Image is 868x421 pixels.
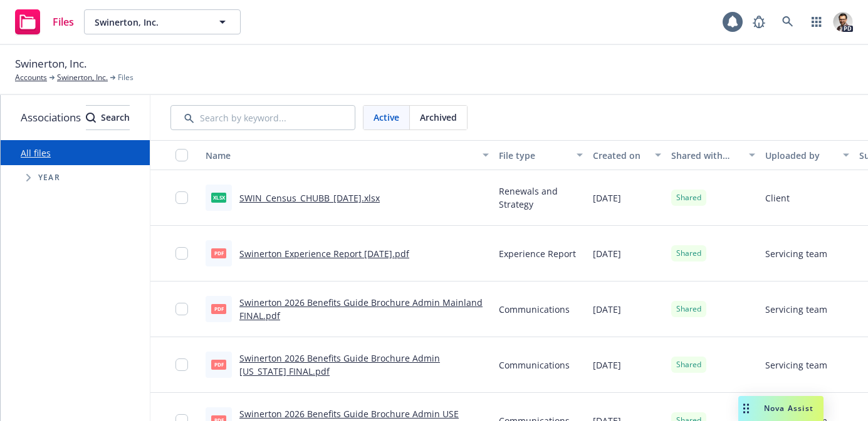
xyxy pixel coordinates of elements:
[211,360,226,369] span: pdf
[239,352,440,377] a: Swinerton 2026 Benefits Guide Brochure Admin [US_STATE] FINAL.pdf
[765,303,827,316] span: Servicing team
[588,140,666,170] button: Created on
[175,149,188,161] input: Select all
[676,248,701,259] span: Shared
[15,56,86,72] span: Swinerton, Inc.
[95,16,203,29] span: Swinerton, Inc.
[499,358,570,372] span: Communications
[86,105,130,130] button: SearchSearch
[239,192,380,204] a: SWIN_Census_CHUBB_[DATE].xlsx
[804,9,829,34] a: Switch app
[175,303,188,315] input: Toggle Row Selected
[21,109,81,126] span: Associations
[676,359,701,370] span: Shared
[118,72,133,83] span: Files
[10,4,79,39] a: Files
[593,358,621,372] span: [DATE]
[765,149,835,162] div: Uploaded by
[676,192,701,203] span: Shared
[833,12,853,32] img: photo
[775,9,800,34] a: Search
[38,174,60,181] span: Year
[746,9,771,34] a: Report a Bug
[86,106,130,129] div: Search
[1,165,150,190] div: Tree Example
[211,193,226,202] span: xlsx
[84,9,241,34] button: Swinerton, Inc.
[760,140,854,170] button: Uploaded by
[239,297,483,322] a: Swinerton 2026 Benefits Guide Brochure Admin Mainland FINAL.pdf
[53,17,74,27] span: Files
[671,149,741,162] div: Shared with client
[499,247,576,260] span: Experience Report
[738,396,754,421] div: Drag to move
[764,403,813,413] span: Nova Assist
[593,303,621,316] span: [DATE]
[738,396,824,421] button: Nova Assist
[420,111,457,124] span: Archived
[175,247,188,260] input: Toggle Row Selected
[170,105,355,130] input: Search by keyword...
[86,113,96,123] svg: Search
[239,248,409,260] a: Swinerton Experience Report [DATE].pdf
[499,149,569,162] div: File type
[175,358,188,371] input: Toggle Row Selected
[201,140,494,170] button: Name
[15,72,47,83] a: Accounts
[765,247,827,260] span: Servicing team
[374,111,399,124] span: Active
[21,147,51,159] a: All files
[676,303,701,315] span: Shared
[666,140,760,170] button: Shared with client
[206,149,475,162] div: Name
[57,72,108,83] a: Swinerton, Inc.
[211,248,226,258] span: pdf
[593,149,647,162] div: Created on
[211,304,226,313] span: pdf
[593,191,621,205] span: [DATE]
[494,140,588,170] button: File type
[499,185,583,211] span: Renewals and Strategy
[175,191,188,204] input: Toggle Row Selected
[499,303,570,316] span: Communications
[765,358,827,372] span: Servicing team
[765,191,790,205] span: Client
[593,247,621,260] span: [DATE]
